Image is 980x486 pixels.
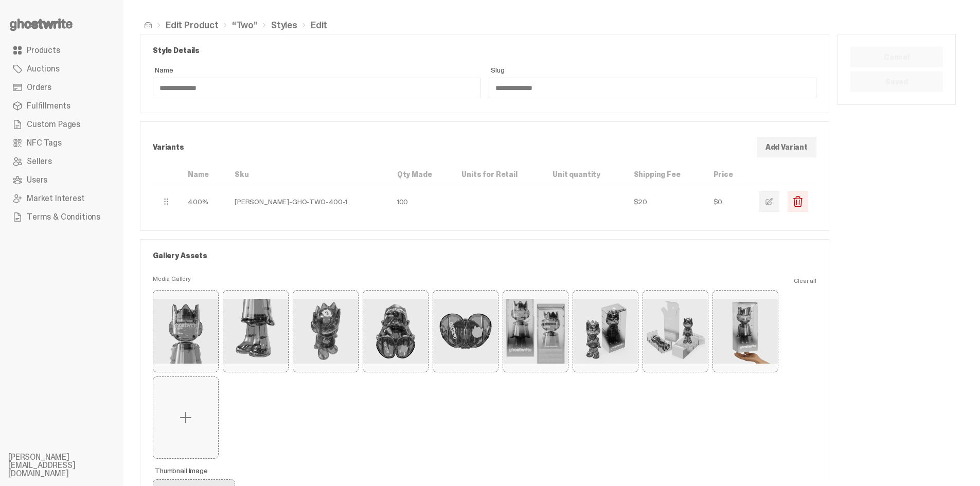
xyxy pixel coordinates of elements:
[626,185,705,219] td: $20
[153,78,480,98] input: Name
[153,143,757,151] p: Variants
[27,176,47,184] span: Users
[153,252,816,265] p: Gallery Assets
[27,46,60,55] span: Products
[27,83,51,92] span: Orders
[232,21,258,30] a: “Two”
[27,120,80,129] span: Custom Pages
[705,164,751,185] th: Price
[544,164,625,185] th: Unit quantity
[27,157,52,166] span: Sellers
[705,185,751,219] td: $0
[8,189,115,208] a: Market Interest
[491,66,816,74] span: Slug
[153,275,191,283] span: Media Gallery
[757,137,816,157] button: Add Variant
[8,171,115,189] a: Users
[8,134,115,152] a: NFC Tags
[153,47,816,60] p: Style Details
[155,66,480,74] span: Name
[626,164,705,185] th: Shipping Fee
[794,275,816,287] button: Clear all
[389,185,454,219] td: 100
[155,467,235,474] span: Thumbnail Image
[8,115,115,134] a: Custom Pages
[180,185,226,219] td: 400%
[27,194,85,203] span: Market Interest
[8,60,115,78] a: Auctions
[453,164,544,185] th: Units for Retail
[226,164,389,185] th: Sku
[8,78,115,97] a: Orders
[180,164,226,185] th: Name
[226,185,389,219] td: [PERSON_NAME]-GHO-TWO-400-1
[8,152,115,171] a: Sellers
[166,21,219,30] a: Edit Product
[8,41,115,60] a: Products
[27,102,70,110] span: Fulfillments
[27,139,62,147] span: NFC Tags
[297,21,327,30] li: Edit
[27,65,60,73] span: Auctions
[27,213,100,221] span: Terms & Conditions
[389,164,454,185] th: Qty Made
[271,21,297,30] a: Styles
[8,453,132,478] li: [PERSON_NAME][EMAIL_ADDRESS][DOMAIN_NAME]
[8,208,115,226] a: Terms & Conditions
[8,97,115,115] a: Fulfillments
[489,78,816,98] input: Slug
